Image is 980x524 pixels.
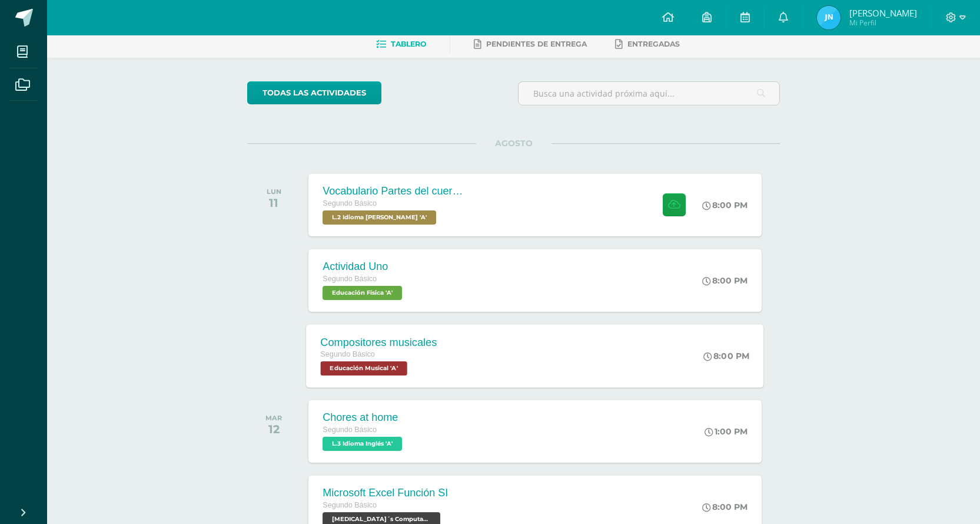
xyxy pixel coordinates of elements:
div: 8:00 PM [702,502,748,512]
div: 8:00 PM [704,351,750,361]
span: Tablero [391,39,426,48]
div: 11 [267,196,281,210]
div: 8:00 PM [702,275,748,286]
a: todas las Actividades [247,81,381,104]
div: Actividad Uno [323,261,405,273]
div: LUN [267,187,281,196]
div: MAR [265,414,282,422]
span: Segundo Básico [323,426,377,434]
span: L.2 Idioma Maya Kaqchikel 'A' [323,210,436,225]
img: 879b4226cacfd33fa4a786df38498b4b.png [817,6,841,29]
span: AGOSTO [476,138,552,149]
div: Compositores musicales [321,336,437,348]
span: L.3 Idioma Inglés 'A' [323,437,402,451]
span: [PERSON_NAME] [849,7,917,19]
span: Segundo Básico [323,199,377,207]
span: Segundo Básico [323,501,377,509]
input: Busca una actividad próxima aquí... [519,82,779,105]
a: Pendientes de entrega [474,35,587,54]
span: Entregadas [627,39,680,48]
span: Mi Perfil [849,18,917,28]
span: Pendientes de entrega [486,39,587,48]
div: 1:00 PM [705,426,748,437]
a: Tablero [376,35,426,54]
div: 12 [265,422,282,436]
div: Chores at home [323,411,405,424]
div: Microsoft Excel Función SI [323,487,448,499]
span: Educación Musical 'A' [321,361,407,375]
div: Vocabulario Partes del cuerpo [323,185,464,197]
span: Educación Física 'A' [323,286,402,300]
div: 8:00 PM [702,200,748,210]
span: Segundo Básico [323,275,377,283]
a: Entregadas [615,35,680,54]
span: Segundo Básico [321,350,376,358]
